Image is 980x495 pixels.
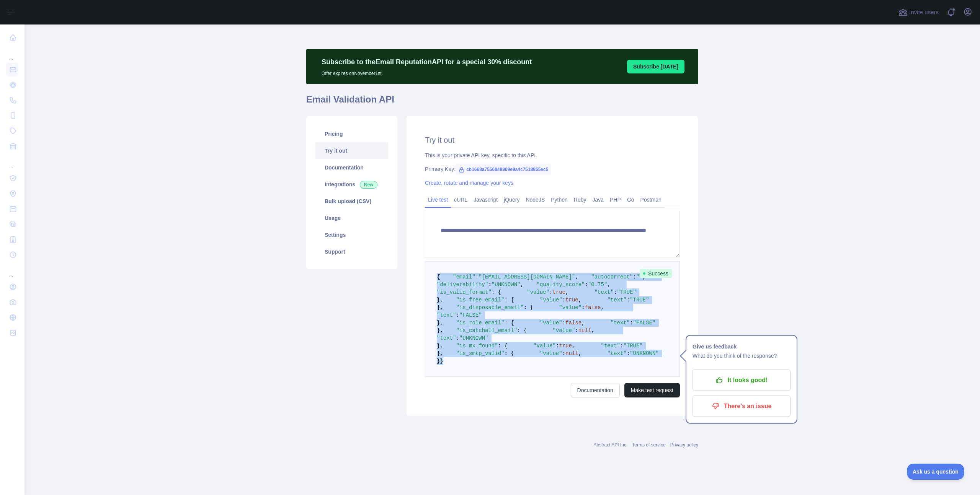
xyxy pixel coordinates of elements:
[549,289,552,295] span: :
[562,297,565,303] span: :
[504,350,514,357] span: : {
[524,304,533,311] span: : {
[572,343,575,349] span: ,
[594,442,628,448] a: Abstract API Inc.
[437,304,443,311] span: },
[633,320,656,326] span: "FALSE"
[306,93,698,112] h1: Email Validation API
[536,282,585,288] span: "quality_score"
[504,320,514,326] span: : {
[456,335,459,341] span: :
[456,304,523,311] span: "is_disposable_email"
[6,155,18,170] div: ...
[627,350,630,357] span: :
[585,304,601,311] span: false
[627,297,630,303] span: :
[456,312,459,318] span: :
[907,464,965,480] iframe: Toggle Customer Support
[590,194,607,206] a: Java
[459,335,488,341] span: "UNKNOWN"
[425,194,451,206] a: Live test
[693,351,791,360] p: What do you think of the response?
[565,289,568,295] span: ,
[315,243,388,260] a: Support
[456,164,551,175] span: cb1668a7556849909e9a4c7518855ec5
[456,350,504,357] span: "is_smtp_valid"
[315,125,388,142] a: Pricing
[614,289,617,295] span: :
[565,350,578,357] span: null
[591,327,594,334] span: ,
[456,297,504,303] span: "is_free_email"
[632,442,665,448] a: Terms of service
[559,304,581,311] span: "value"
[523,194,548,206] a: NodeJS
[475,274,479,280] span: :
[581,304,585,311] span: :
[601,343,620,349] span: "text"
[607,282,610,288] span: ,
[565,297,578,303] span: true
[565,320,581,326] span: false
[6,46,18,61] div: ...
[533,343,556,349] span: "value"
[520,282,523,288] span: ,
[630,297,649,303] span: "TRUE"
[630,320,633,326] span: :
[571,383,620,397] a: Documentation
[315,142,388,159] a: Try it out
[693,342,791,351] h1: Give us feedback
[571,194,590,206] a: Ruby
[553,327,575,334] span: "value"
[578,327,591,334] span: null
[437,289,492,295] span: "is_valid_format"
[611,320,630,326] span: "text"
[425,180,513,186] a: Create, rotate and manage your keys
[585,282,588,288] span: :
[425,151,680,159] div: This is your private API key, specific to this API.
[552,289,565,295] span: true
[315,193,388,210] a: Bulk upload (CSV)
[607,297,626,303] span: "text"
[437,274,440,280] span: {
[492,282,521,288] span: "UNKNOWN"
[540,320,562,326] span: "value"
[456,343,498,349] span: "is_mx_found"
[453,274,475,280] span: "email"
[498,343,508,349] span: : {
[540,350,562,357] span: "value"
[617,289,636,295] span: "TRUE"
[440,358,443,364] span: }
[437,335,456,341] span: "text"
[315,176,388,193] a: Integrations New
[517,327,527,334] span: : {
[633,274,636,280] span: :
[437,320,443,326] span: },
[630,350,659,357] span: "UNKNOWN"
[607,194,624,206] a: PHP
[6,263,18,278] div: ...
[315,159,388,176] a: Documentation
[479,274,575,280] span: "[EMAIL_ADDRESS][DOMAIN_NAME]"
[456,320,504,326] span: "is_role_email"
[470,194,501,206] a: Javascript
[360,181,377,189] span: New
[504,297,514,303] span: : {
[459,312,482,318] span: "FALSE"
[909,8,939,17] span: Invite users
[623,343,642,349] span: "TRUE"
[556,343,559,349] span: :
[624,194,637,206] a: Go
[437,358,440,364] span: }
[627,60,684,73] button: Subscribe [DATE]
[588,282,607,288] span: "0.75"
[437,297,443,303] span: },
[437,312,456,318] span: "text"
[575,327,578,334] span: :
[456,327,517,334] span: "is_catchall_email"
[425,165,680,173] div: Primary Key:
[578,350,581,357] span: ,
[451,194,470,206] a: cURL
[595,289,614,295] span: "text"
[581,320,585,326] span: ,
